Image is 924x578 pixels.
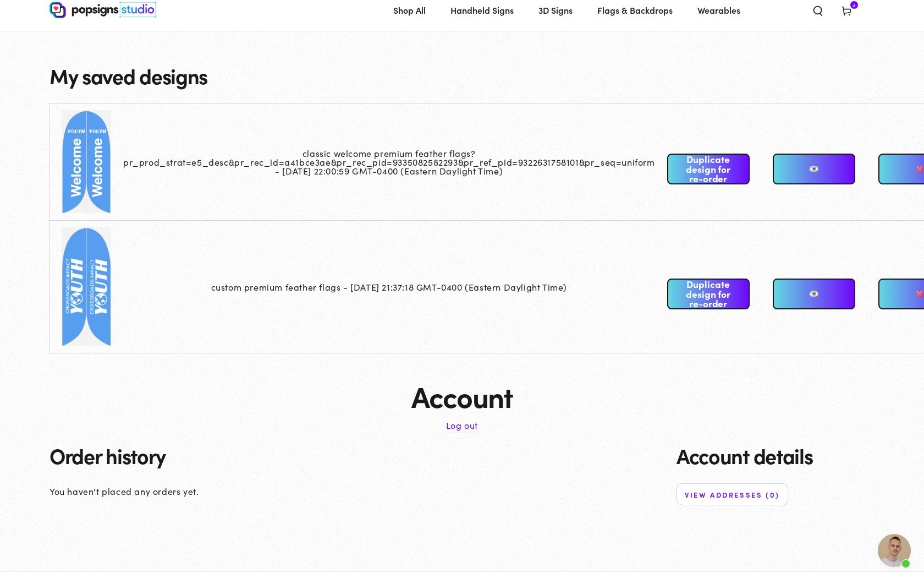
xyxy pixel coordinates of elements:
[538,2,573,18] span: 3D Signs
[878,534,911,567] a: Open chat
[450,2,514,18] span: Handheld Signs
[123,221,667,353] td: Modified Tue Aug 12 2025 21:37:18 GMT-0400 (Eastern Daylight Time)
[697,2,740,18] span: Wearables
[50,483,660,499] p: You haven't placed any orders yet.
[676,444,875,467] h2: Account details
[50,380,875,412] h1: Account
[50,444,660,467] h2: Order history
[676,483,788,505] a: View addresses (0)
[123,103,667,221] td: Modified Tue Aug 12 2025 22:00:59 GMT-0400 (Eastern Daylight Time)
[446,417,478,433] a: Log out
[597,2,673,18] span: Flags & Backdrops
[50,64,875,87] h2: My saved designs
[50,2,156,18] img: Popsigns Studio
[393,2,426,18] span: Shop All
[853,1,856,9] span: 4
